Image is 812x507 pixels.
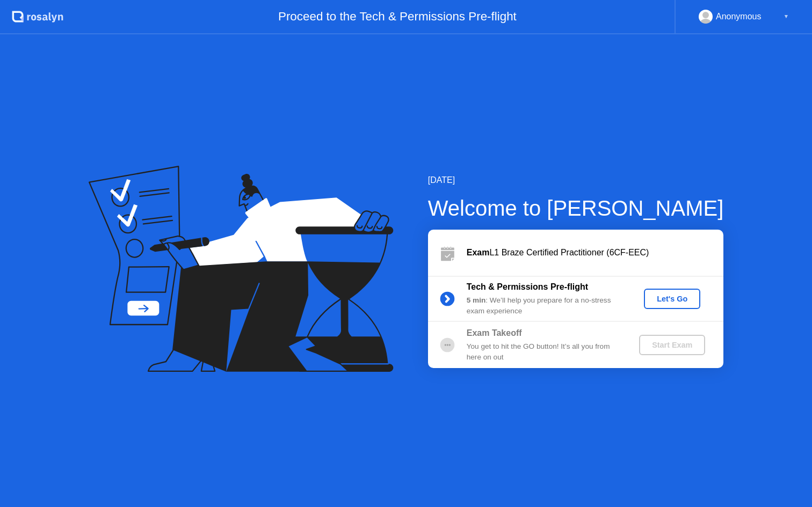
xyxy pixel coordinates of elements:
b: 5 min [467,296,486,304]
div: [DATE] [428,174,724,187]
b: Exam [467,248,490,257]
div: : We’ll help you prepare for a no-stress exam experience [467,295,621,317]
b: Exam Takeoff [467,328,522,337]
b: Tech & Permissions Pre-flight [467,282,588,291]
div: ▼ [784,10,789,24]
div: Let's Go [648,295,696,303]
div: Welcome to [PERSON_NAME] [428,192,724,224]
div: Start Exam [643,341,701,349]
div: You get to hit the GO button! It’s all you from here on out [467,341,621,363]
div: Anonymous [716,10,762,24]
div: L1 Braze Certified Practitioner (6CF-EEC) [467,246,723,259]
button: Let's Go [644,289,700,309]
button: Start Exam [639,335,705,355]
